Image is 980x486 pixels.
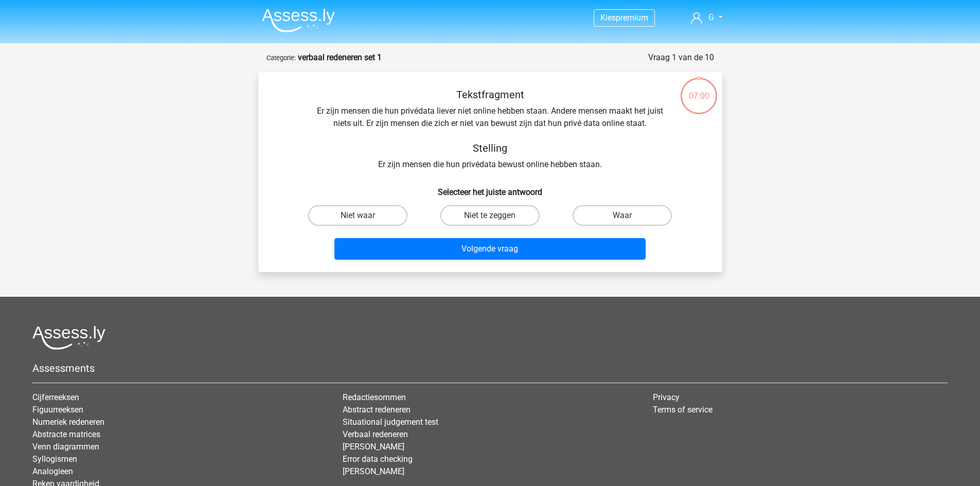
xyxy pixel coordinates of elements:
[708,12,714,22] span: G
[262,8,335,32] img: Assessly
[343,417,438,427] a: Situational judgement test
[334,238,646,260] button: Volgende vraag
[32,405,83,415] a: Figuurreeksen
[32,442,99,452] a: Venn diagrammen
[32,454,77,464] a: Syllogismen
[343,442,404,452] a: [PERSON_NAME]
[648,51,714,64] div: Vraag 1 van de 10
[298,52,382,62] strong: verbaal redeneren set 1
[275,179,706,197] h6: Selecteer het juiste antwoord
[343,405,411,415] a: Abstract redeneren
[32,417,104,427] a: Numeriek redeneren
[32,326,105,350] img: Assessly logo
[308,88,673,101] h5: Tekstfragment
[32,392,79,402] a: Cijferreeksen
[616,13,648,23] span: premium
[266,54,296,62] small: Categorie:
[653,405,712,415] a: Terms of service
[600,13,616,23] span: Kies
[687,11,726,24] a: G
[680,77,718,102] div: 07:00
[573,205,672,226] label: Waar
[343,454,413,464] a: Error data checking
[32,362,948,374] h5: Assessments
[343,466,404,476] a: [PERSON_NAME]
[343,429,408,439] a: Verbaal redeneren
[653,392,680,402] a: Privacy
[308,205,407,226] label: Niet waar
[343,392,406,402] a: Redactiesommen
[32,466,73,476] a: Analogieen
[275,88,706,171] div: Er zijn mensen die hun privédata liever niet online hebben staan. Andere mensen maakt het juist n...
[308,142,673,154] h5: Stelling
[32,429,100,439] a: Abstracte matrices
[594,11,654,25] a: Kiespremium
[440,205,540,226] label: Niet te zeggen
